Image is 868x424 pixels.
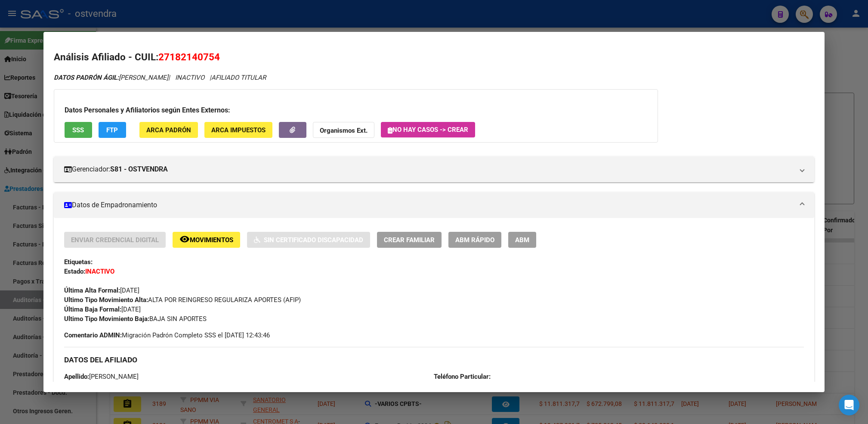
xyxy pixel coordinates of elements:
[64,296,148,304] strong: Ultimo Tipo Movimiento Alta:
[455,236,494,244] span: ABM Rápido
[448,232,501,248] button: ABM Rápido
[54,74,266,81] i: | INACTIVO |
[54,192,814,218] mat-expansion-panel-header: Datos de Empadronamiento
[190,236,233,244] span: Movimientos
[313,122,374,138] button: Organismos Ext.
[320,127,368,134] strong: Organismos Ext.
[158,51,220,62] span: 27182140754
[54,50,814,65] h2: Análisis Afiliado - CUIL:
[388,126,468,134] span: No hay casos -> Crear
[211,74,266,81] span: AFILIADO TITULAR
[64,373,89,380] strong: Apellido:
[64,268,85,275] strong: Estado:
[64,315,207,323] span: BAJA SIN APORTES
[146,126,191,134] span: ARCA Padrón
[381,122,475,137] button: No hay casos -> Crear
[173,232,240,248] button: Movimientos
[211,126,266,134] span: ARCA Impuestos
[54,74,168,81] span: [PERSON_NAME]
[64,287,139,294] span: [DATE]
[64,373,139,380] span: [PERSON_NAME]
[384,236,435,244] span: Crear Familiar
[64,355,804,365] h3: DATOS DEL AFILIADO
[64,306,121,313] strong: Última Baja Formal:
[99,122,126,138] button: FTP
[204,122,272,138] button: ARCA Impuestos
[54,156,814,182] mat-expansion-panel-header: Gerenciador:S81 - OSTVENDRA
[139,122,198,138] button: ARCA Padrón
[64,232,166,248] button: Enviar Credencial Digital
[65,122,92,138] button: SSS
[85,268,114,275] strong: INACTIVO
[64,164,794,175] mat-panel-title: Gerenciador:
[64,330,270,340] span: Migración Padrón Completo SSS el [DATE] 12:43:46
[377,232,442,248] button: Crear Familiar
[839,395,859,415] div: Open Intercom Messenger
[64,200,794,210] mat-panel-title: Datos de Empadronamiento
[65,105,647,115] h3: Datos Personales y Afiliatorios según Entes Externos:
[64,331,122,339] strong: Comentario ADMIN:
[508,232,536,248] button: ABM
[434,373,491,380] strong: Teléfono Particular:
[64,287,120,294] strong: Última Alta Formal:
[64,296,301,304] span: ALTA POR REINGRESO REGULARIZA APORTES (AFIP)
[515,236,529,244] span: ABM
[71,236,159,244] span: Enviar Credencial Digital
[72,126,84,134] span: SSS
[247,232,370,248] button: Sin Certificado Discapacidad
[54,74,119,81] strong: DATOS PADRÓN ÁGIL:
[64,315,149,323] strong: Ultimo Tipo Movimiento Baja:
[110,164,168,175] strong: S81 - OSTVENDRA
[179,234,190,244] mat-icon: remove_red_eye
[106,126,118,134] span: FTP
[64,258,93,266] strong: Etiquetas:
[64,306,141,313] span: [DATE]
[264,236,363,244] span: Sin Certificado Discapacidad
